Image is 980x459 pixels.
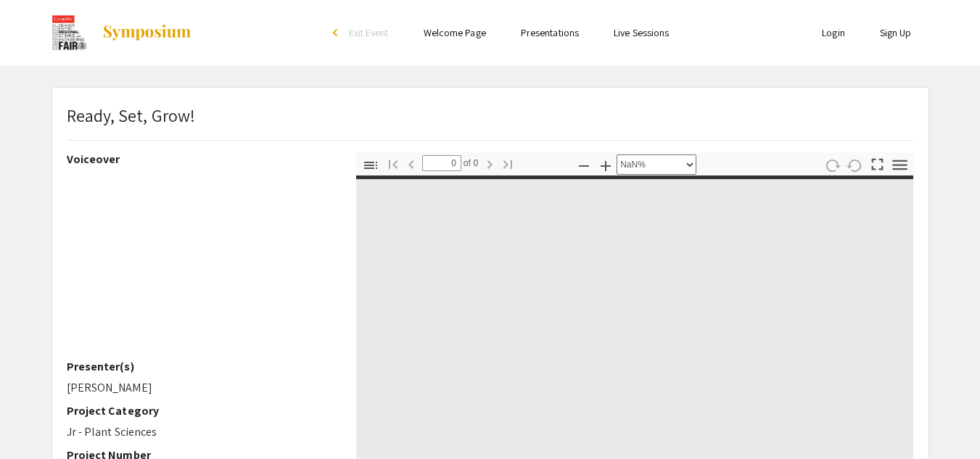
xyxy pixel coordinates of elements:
[820,154,844,175] button: Rotate Clockwise
[424,26,486,39] a: Welcome Page
[572,154,596,175] button: Zoom Out
[880,26,912,39] a: Sign Up
[381,153,405,174] button: Go to First Page
[865,152,889,173] button: Switch to Presentation Mode
[67,360,334,373] h2: Presenter(s)
[67,102,196,128] p: Ready, Set, Grow!
[52,15,88,51] img: The 2023 CoorsTek Denver Metro Regional Science and Engineering Fair!
[67,423,334,441] p: Jr - Plant Sciences
[477,153,502,174] button: Next Page
[399,153,424,174] button: Previous Page
[614,26,669,39] a: Live Sessions
[67,379,334,397] p: [PERSON_NAME]
[495,153,520,174] button: Go to Last Page
[333,28,342,37] div: arrow_back_ios
[102,24,192,41] img: Symposium by ForagerOne
[461,155,479,171] span: of 0
[521,26,579,39] a: Presentations
[67,172,334,360] iframe: YouTube video player
[593,154,618,175] button: Zoom In
[617,154,696,175] select: Zoom
[842,154,867,175] button: Rotate Counterclockwise
[349,26,389,39] span: Exit Event
[358,154,383,175] button: Toggle Sidebar
[52,15,193,51] a: The 2023 CoorsTek Denver Metro Regional Science and Engineering Fair!
[67,404,334,418] h2: Project Category
[67,152,334,166] h2: Voiceover
[822,26,845,39] a: Login
[422,155,461,171] input: Page
[887,154,912,175] button: Tools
